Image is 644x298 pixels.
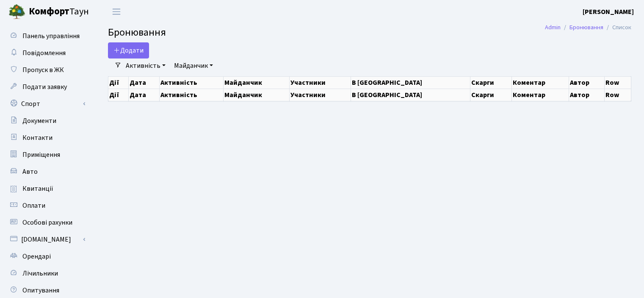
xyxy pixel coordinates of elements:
[4,265,89,282] a: Лічильники
[4,214,89,231] a: Особові рахунки
[22,286,59,295] span: Опитування
[108,76,129,89] th: Дії
[351,76,470,89] th: В [GEOGRAPHIC_DATA]
[108,42,149,58] button: Додати
[4,129,89,146] a: Контакти
[470,89,511,101] th: Скарги
[569,23,603,32] a: Бронювання
[4,95,89,112] a: Спорт
[603,23,631,32] li: Список
[224,76,289,89] th: Майданчик
[108,89,129,101] th: Дії
[583,7,634,17] b: [PERSON_NAME]
[22,116,56,125] span: Документи
[22,201,45,210] span: Оплати
[351,89,470,101] th: В [GEOGRAPHIC_DATA]
[22,48,66,58] span: Повідомлення
[511,76,569,89] th: Коментар
[289,89,351,101] th: Участники
[22,269,58,278] span: Лічильники
[108,25,166,40] span: Бронювання
[532,19,644,36] nav: breadcrumb
[22,82,67,92] span: Подати заявку
[569,76,604,89] th: Автор
[29,5,69,18] b: Комфорт
[128,76,159,89] th: Дата
[511,89,569,101] th: Коментар
[106,5,127,19] button: Переключити навігацію
[171,58,216,73] a: Майданчик
[128,89,159,101] th: Дата
[4,248,89,265] a: Орендарі
[22,31,80,41] span: Панель управління
[22,218,72,227] span: Особові рахунки
[605,76,631,89] th: Row
[22,184,53,193] span: Квитанції
[4,45,89,61] a: Повідомлення
[22,167,38,176] span: Авто
[122,58,169,73] a: Активність
[605,89,631,101] th: Row
[4,231,89,248] a: [DOMAIN_NAME]
[4,61,89,78] a: Пропуск в ЖК
[22,65,64,75] span: Пропуск в ЖК
[289,76,351,89] th: Участники
[4,180,89,197] a: Квитанції
[4,28,89,45] a: Панель управління
[470,76,511,89] th: Скарги
[4,163,89,180] a: Авто
[159,89,224,101] th: Активність
[545,23,561,32] a: Admin
[22,252,51,261] span: Орендарі
[583,7,634,17] a: [PERSON_NAME]
[569,89,604,101] th: Автор
[159,76,224,89] th: Активність
[4,146,89,163] a: Приміщення
[29,5,89,19] span: Таун
[4,197,89,214] a: Оплати
[4,78,89,95] a: Подати заявку
[22,150,60,159] span: Приміщення
[22,133,53,142] span: Контакти
[4,112,89,129] a: Документи
[224,89,289,101] th: Майданчик
[8,3,25,20] img: logo.png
